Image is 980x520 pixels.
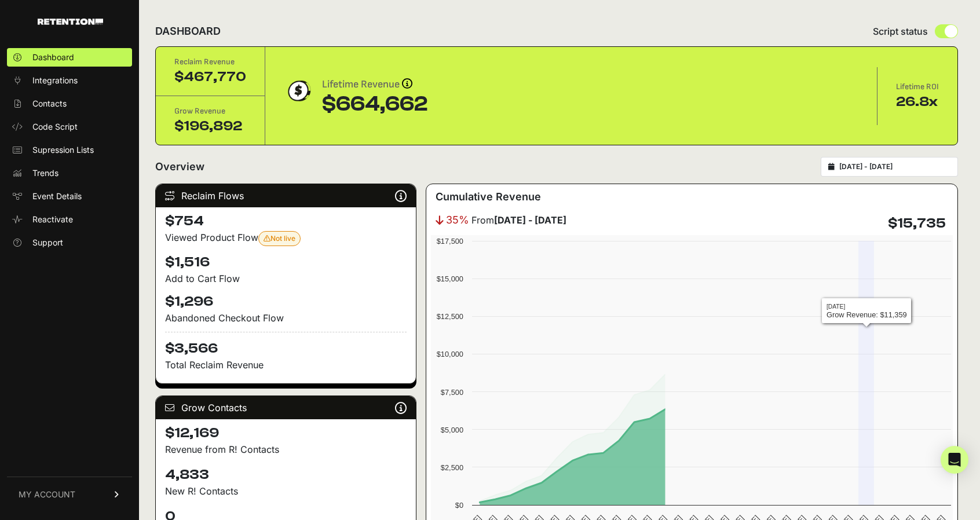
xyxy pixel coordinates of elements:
[32,167,58,179] span: Trends
[174,117,246,136] div: $196,892
[165,311,407,325] div: Abandoned Checkout Flow
[7,187,132,206] a: Event Details
[165,442,407,456] p: Revenue from R! Contacts
[888,214,946,233] h4: $15,735
[165,272,407,285] div: Add to Cart Flow
[174,68,246,86] div: $467,770
[896,93,939,111] div: 26.8x
[165,292,407,311] h4: $1,296
[471,213,566,227] span: From
[7,118,132,136] a: Code Script
[322,76,427,93] div: Lifetime Revenue
[437,350,463,358] text: $10,000
[494,214,566,226] strong: [DATE] - [DATE]
[441,463,463,472] text: $2,500
[155,23,221,39] h2: DASHBOARD
[436,189,541,205] h3: Cumulative Revenue
[7,141,132,159] a: Supression Lists
[455,501,463,510] text: $0
[7,210,132,229] a: Reactivate
[32,144,94,156] span: Supression Lists
[32,75,78,86] span: Integrations
[32,214,73,225] span: Reactivate
[165,466,407,484] h4: 4,833
[322,93,427,116] div: $664,662
[7,48,132,67] a: Dashboard
[19,489,75,500] span: MY ACCOUNT
[165,424,407,442] h4: $12,169
[156,396,416,419] div: Grow Contacts
[264,234,295,243] span: Not live
[7,94,132,113] a: Contacts
[32,237,63,248] span: Support
[437,274,463,283] text: $15,000
[38,19,103,25] img: Retention.com
[174,56,246,68] div: Reclaim Revenue
[7,71,132,90] a: Integrations
[446,212,469,228] span: 35%
[165,358,407,372] p: Total Reclaim Revenue
[165,212,407,230] h4: $754
[174,105,246,117] div: Grow Revenue
[155,159,204,175] h2: Overview
[437,312,463,321] text: $12,500
[32,98,67,109] span: Contacts
[32,191,82,202] span: Event Details
[441,388,463,397] text: $7,500
[165,230,407,246] div: Viewed Product Flow
[156,184,416,207] div: Reclaim Flows
[7,164,132,182] a: Trends
[32,121,78,133] span: Code Script
[165,253,407,272] h4: $1,516
[165,332,407,358] h4: $3,566
[7,477,132,512] a: MY ACCOUNT
[284,76,313,105] img: dollar-coin-05c43ed7efb7bc0c12610022525b4bbbb207c7efeef5aecc26f025e68dcafac9.png
[437,237,463,246] text: $17,500
[7,233,132,252] a: Support
[32,52,74,63] span: Dashboard
[873,24,928,38] span: Script status
[441,426,463,434] text: $5,000
[165,484,407,498] p: New R! Contacts
[896,81,939,93] div: Lifetime ROI
[941,446,968,474] div: Open Intercom Messenger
